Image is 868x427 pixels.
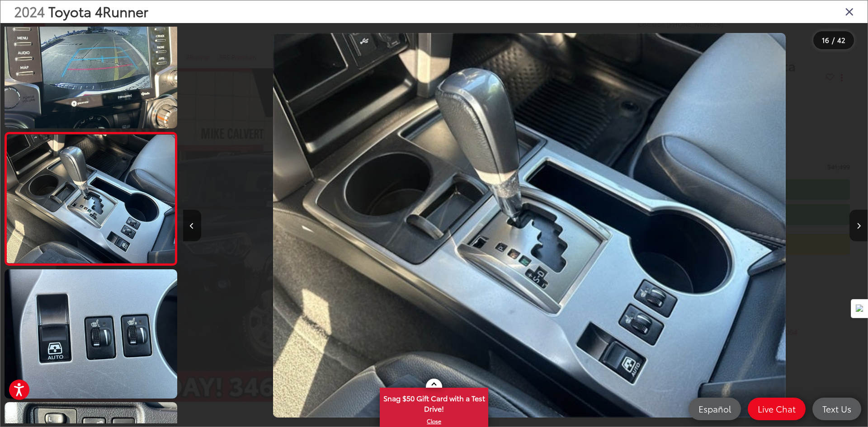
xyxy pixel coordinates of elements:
[856,305,864,313] img: Detect Auto
[689,398,741,420] a: Español
[822,35,829,45] span: 16
[849,210,868,241] button: Next image
[381,389,487,416] span: Snag $50 Gift Card with a Test Drive!
[3,268,179,400] img: 2024 Toyota 4Runner SR5 Premium
[183,210,201,241] button: Previous image
[273,33,786,418] img: 2024 Toyota 4Runner SR5 Premium
[818,403,856,414] span: Text Us
[831,37,835,43] span: /
[753,403,800,414] span: Live Chat
[48,1,148,21] span: Toyota 4Runner
[748,398,806,420] a: Live Chat
[845,5,854,17] i: Close gallery
[812,398,861,420] a: Text Us
[694,403,736,414] span: Español
[5,135,176,263] img: 2024 Toyota 4Runner SR5 Premium
[14,1,45,21] span: 2024
[837,35,845,45] span: 42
